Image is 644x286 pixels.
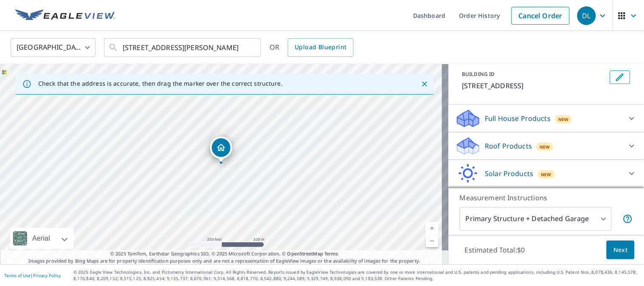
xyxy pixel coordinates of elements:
[110,250,338,258] span: © 2025 TomTom, Earthstar Geographics SIO, © 2025 Microsoft Corporation, ©
[11,36,96,59] div: [GEOGRAPHIC_DATA]
[38,80,283,87] p: Check that the address is accurate, then drag the marker over the correct structure.
[33,272,61,278] a: Privacy Policy
[462,81,607,91] p: [STREET_ADDRESS]
[324,250,338,257] a: Terms
[540,143,551,150] span: New
[462,70,495,78] p: BUILDING ID
[456,163,637,184] div: Solar ProductsNew
[456,108,637,129] div: Full House ProductsNew
[10,228,73,249] div: Aerial
[123,36,244,59] input: Search by address or latitude-longitude
[623,214,633,224] span: Your report will include the primary structure and a detached garage if one exists.
[73,269,640,282] p: © 2025 Eagle View Technologies, Inc. and Pictometry International Corp. All Rights Reserved. Repo...
[426,222,439,235] a: Current Level 17, Zoom In
[485,113,551,123] p: Full House Products
[4,273,61,278] p: |
[4,272,31,278] a: Terms of Use
[458,241,532,259] p: Estimated Total: $0
[287,250,323,257] a: OpenStreetMap
[485,168,534,179] p: Solar Products
[456,136,637,156] div: Roof ProductsNew
[485,141,532,151] p: Roof Products
[541,171,552,178] span: New
[577,6,596,25] div: DL
[610,70,630,84] button: Edit building 1
[15,9,115,22] img: EV Logo
[210,137,232,163] div: Dropped pin, building 1, Residential property, 6209 Windsong Dr Arlington, TX 76001
[288,38,353,57] a: Upload Blueprint
[460,193,633,203] p: Measurement Instructions
[295,42,346,53] span: Upload Blueprint
[30,228,53,249] div: Aerial
[607,241,635,260] button: Next
[512,7,570,25] a: Cancel Order
[270,38,354,57] div: OR
[419,79,430,90] button: Close
[426,235,439,247] a: Current Level 17, Zoom Out
[613,245,628,255] span: Next
[460,207,612,231] div: Primary Structure + Detached Garage
[559,116,569,123] span: New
